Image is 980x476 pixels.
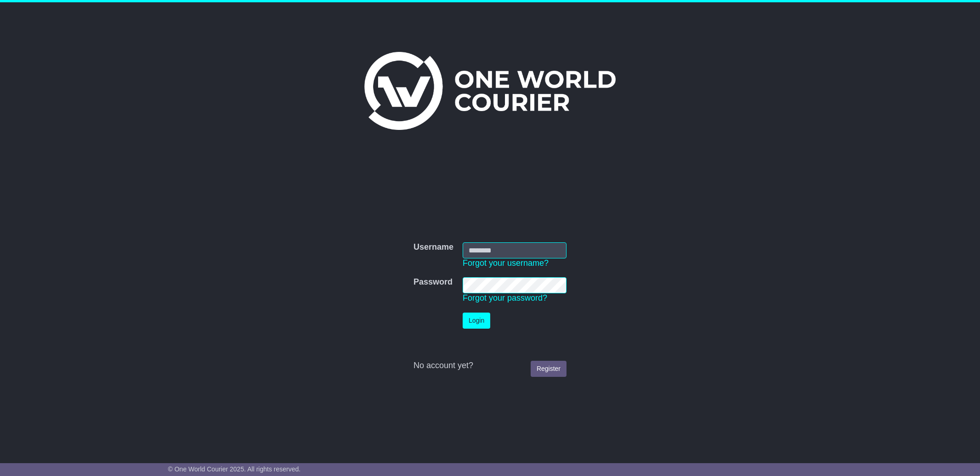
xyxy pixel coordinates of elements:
button: Login [463,313,490,329]
a: Forgot your password? [463,293,547,302]
label: Username [414,242,453,252]
a: Register [531,361,566,377]
span: © One World Courier 2025. All rights reserved. [168,465,301,473]
label: Password [414,277,453,287]
div: No account yet? [414,361,566,371]
img: One World [364,52,615,130]
a: Forgot your username? [463,258,549,268]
